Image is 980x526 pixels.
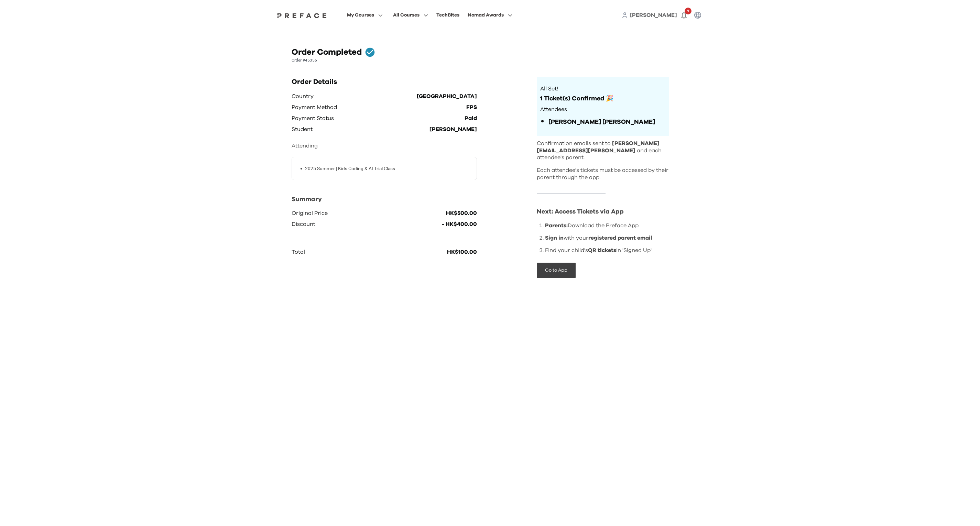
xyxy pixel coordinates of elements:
h1: Order Completed [292,47,362,58]
p: HK$100.00 [447,246,477,257]
p: 2025 Summer | Kids Coding & AI Trial Class [305,165,395,172]
p: FPS [466,102,477,113]
p: HK$500.00 [446,208,477,219]
button: Go to App [537,263,576,278]
span: • [300,165,302,172]
p: Order #45356 [292,58,688,63]
p: Payment Status [292,113,334,124]
span: 9 [685,8,692,14]
p: Summary [292,194,477,205]
p: [PERSON_NAME] [429,124,477,135]
li: Find your child's in 'Signed Up' [545,246,669,254]
button: My Courses [345,11,385,20]
div: Next: Access Tickets via App [537,206,669,217]
p: Discount [292,219,315,230]
p: Original Price [292,208,328,219]
span: My Courses [347,11,374,19]
a: Go to App [537,267,576,273]
li: [PERSON_NAME] [PERSON_NAME] [548,116,666,128]
a: Preface Logo [275,12,328,18]
span: Sign in [545,235,564,241]
span: Parents: [545,223,568,228]
span: registered parent email [588,235,652,241]
span: Nomad Awards [468,11,504,19]
button: Nomad Awards [466,11,514,20]
p: [GEOGRAPHIC_DATA] [417,91,477,102]
span: All Courses [393,11,420,19]
p: - HK$400.00 [442,219,477,230]
p: Each attendee's tickets must be accessed by their parent through the app. [537,167,669,181]
li: with your [545,234,669,242]
button: All Courses [391,11,430,20]
p: 1 Ticket(s) Confirmed 🎉 [540,95,666,103]
div: Download the Preface App [545,221,669,230]
p: Attendees [540,106,666,113]
p: Confirmation emails sent to and each attendee's parent. [537,140,669,161]
p: Total [292,246,305,257]
p: Paid [465,113,477,124]
button: 9 [677,8,691,22]
span: [PERSON_NAME] [630,12,677,18]
img: Preface Logo [275,13,328,18]
p: Country [292,91,314,102]
p: Attending [292,140,477,151]
p: All Set! [540,85,666,92]
span: [PERSON_NAME][EMAIL_ADDRESS][PERSON_NAME] [537,141,660,153]
a: [PERSON_NAME] [630,11,677,19]
div: TechBites [436,11,459,19]
h2: Order Details [292,77,477,87]
span: QR tickets [588,248,616,253]
p: Student [292,124,313,135]
p: Payment Method [292,102,337,113]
